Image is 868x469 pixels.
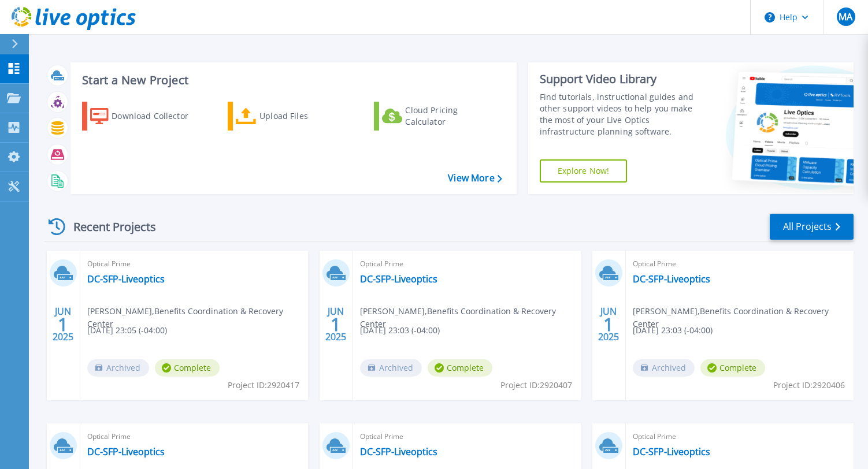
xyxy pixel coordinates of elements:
span: 1 [603,319,614,329]
div: Support Video Library [540,72,703,87]
span: [DATE] 23:03 (-04:00) [633,324,713,337]
a: DC-SFP-Liveoptics [87,446,165,457]
span: Optical Prime [360,430,574,443]
a: View More [448,173,502,184]
a: Download Collector [82,102,211,131]
span: Complete [155,359,220,377]
span: [DATE] 23:05 (-04:00) [87,324,167,337]
span: [DATE] 23:03 (-04:00) [360,324,440,337]
span: Optical Prime [87,258,301,270]
div: Recent Projects [44,213,172,241]
a: All Projects [770,214,854,240]
span: [PERSON_NAME] , Benefits Coordination & Recovery Center [87,305,308,330]
span: MA [839,12,852,21]
span: [PERSON_NAME] , Benefits Coordination & Recovery Center [633,305,854,330]
span: Optical Prime [633,258,847,270]
a: DC-SFP-Liveoptics [360,446,437,457]
span: 1 [58,319,68,329]
span: Archived [633,359,695,377]
span: Archived [360,359,422,377]
span: 1 [331,319,341,329]
span: Project ID: 2920406 [773,379,845,392]
div: Upload Files [259,105,352,128]
span: Complete [428,359,492,377]
a: Cloud Pricing Calculator [374,102,503,131]
div: JUN 2025 [598,303,620,345]
span: Archived [87,359,149,377]
span: Project ID: 2920407 [500,379,572,392]
div: Find tutorials, instructional guides and other support videos to help you make the most of your L... [540,91,703,137]
span: Complete [700,359,765,377]
span: Optical Prime [87,430,301,443]
a: DC-SFP-Liveoptics [633,446,710,457]
a: Explore Now! [540,159,628,183]
a: DC-SFP-Liveoptics [360,273,437,285]
h3: Start a New Project [82,74,502,87]
a: Upload Files [228,102,357,131]
div: JUN 2025 [325,303,347,345]
span: Project ID: 2920417 [228,379,299,392]
a: DC-SFP-Liveoptics [87,273,165,285]
div: Download Collector [112,105,204,128]
div: Cloud Pricing Calculator [405,105,498,128]
span: Optical Prime [633,430,847,443]
span: [PERSON_NAME] , Benefits Coordination & Recovery Center [360,305,581,330]
span: Optical Prime [360,258,574,270]
a: DC-SFP-Liveoptics [633,273,710,285]
div: JUN 2025 [52,303,74,345]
